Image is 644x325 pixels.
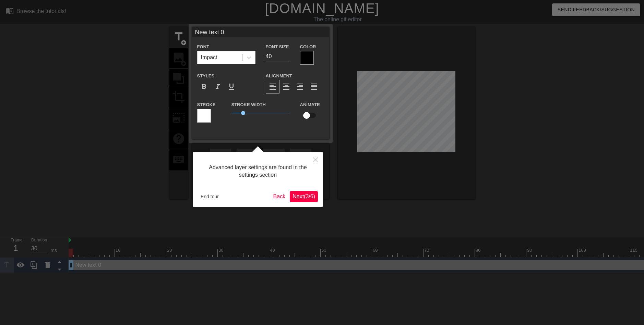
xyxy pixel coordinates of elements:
div: Advanced layer settings are found in the settings section [198,157,318,186]
button: Back [271,191,288,202]
button: Next [290,191,318,202]
button: End tour [198,191,222,202]
span: Next ( 3 / 6 ) [293,193,315,199]
button: Close [308,152,323,167]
